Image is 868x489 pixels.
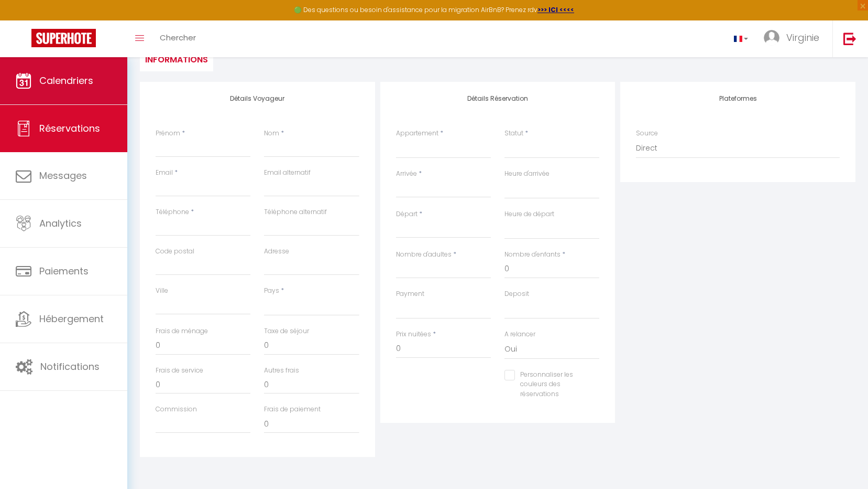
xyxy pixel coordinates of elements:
[156,405,197,414] label: Commission
[156,207,189,217] label: Téléphone
[264,247,289,257] label: Adresse
[756,20,832,57] a: ... Virginie
[396,329,431,339] label: Prix nuitées
[396,289,424,299] label: Payment
[156,168,173,178] label: Email
[264,129,279,139] label: Nom
[39,217,82,230] span: Analytics
[537,5,574,14] a: >>> ICI <<<<
[264,207,327,217] label: Téléphone alternatif
[156,95,359,102] h4: Détails Voyageur
[396,209,417,219] label: Départ
[39,264,89,278] span: Paiements
[156,326,208,336] label: Frais de ménage
[396,250,452,260] label: Nombre d'adultes
[264,366,299,376] label: Autres frais
[843,32,856,45] img: logout
[264,286,279,296] label: Pays
[140,46,213,71] li: Informations
[156,247,194,257] label: Code postal
[264,405,321,414] label: Frais de paiement
[39,169,87,182] span: Messages
[764,30,779,46] img: ...
[636,129,658,139] label: Source
[156,286,168,296] label: Ville
[504,169,550,179] label: Heure d'arrivée
[504,129,523,139] label: Statut
[39,122,100,135] span: Réservations
[156,129,180,139] label: Prénom
[786,31,819,44] span: Virginie
[40,360,100,373] span: Notifications
[504,250,561,260] label: Nombre d'enfants
[504,209,554,219] label: Heure de départ
[264,168,311,178] label: Email alternatif
[504,289,529,299] label: Deposit
[160,32,196,43] span: Chercher
[39,74,93,87] span: Calendriers
[31,29,96,47] img: Super Booking
[156,366,203,376] label: Frais de service
[515,370,586,400] label: Personnaliser les couleurs des réservations
[504,329,535,339] label: A relancer
[396,95,600,102] h4: Détails Réservation
[152,20,204,57] a: Chercher
[636,95,840,102] h4: Plateformes
[396,169,417,179] label: Arrivée
[396,129,438,139] label: Appartement
[264,326,309,336] label: Taxe de séjour
[39,312,104,325] span: Hébergement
